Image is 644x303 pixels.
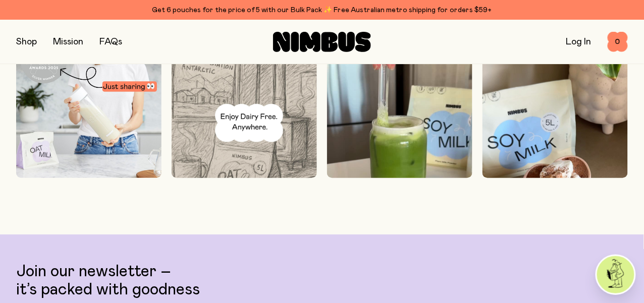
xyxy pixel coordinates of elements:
[16,263,628,299] p: Join our newsletter – it’s packed with goodness
[597,256,634,293] img: agent
[482,32,628,291] img: 533122485_18043710842644474_7636016323818866980_n.jpg
[53,37,83,46] a: Mission
[327,32,472,290] img: 532544299_1262159662258938_315906622024228857_n.jpg
[16,32,162,178] img: 540126662_18045254435644474_4727253383289752741_n.jpg
[608,32,628,52] button: 0
[99,37,122,46] a: FAQs
[566,37,592,46] a: Log In
[16,4,628,16] div: Get 6 pouches for the price of 5 with our Bulk Pack ✨ Free Australian metro shipping for orders $59+
[172,32,317,226] img: 539384528_18045054608644474_1531268208652330364_n.jpg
